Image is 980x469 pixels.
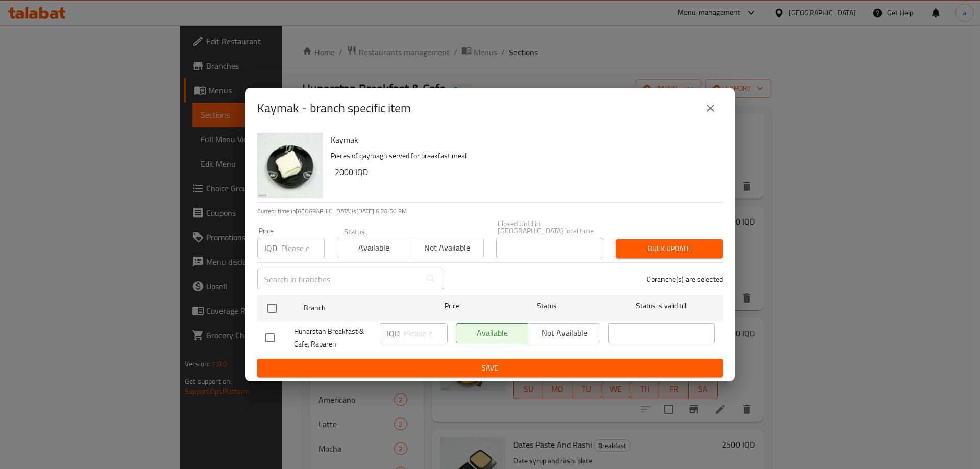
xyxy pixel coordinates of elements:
[404,323,448,343] input: Please enter price
[410,238,483,258] button: Not available
[257,207,723,216] p: Current time in [GEOGRAPHIC_DATA] is [DATE] 6:28:50 PM
[257,100,411,116] h2: Kaymak - branch specific item
[331,133,715,147] h6: Kaymak
[257,269,421,289] input: Search in branches
[294,325,372,351] span: Hunarstan Breakfast & Cafe, Raparen
[331,150,715,162] p: Pieces of qaymagh served for breakfast meal
[494,300,600,312] span: Status
[624,242,715,255] span: Bulk update
[265,362,715,375] span: Save
[335,165,715,179] h6: 2000 IQD
[647,274,723,284] p: 0 branche(s) are selected
[257,359,723,378] button: Save
[616,239,723,258] button: Bulk update
[341,240,406,255] span: Available
[418,300,486,312] span: Price
[414,240,479,255] span: Not available
[387,327,400,339] p: IQD
[304,302,410,314] span: Branch
[281,238,325,258] input: Please enter price
[264,242,277,254] p: IQD
[257,133,323,198] img: Kaymak
[608,300,715,312] span: Status is valid till
[698,96,723,120] button: close
[337,238,410,258] button: Available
